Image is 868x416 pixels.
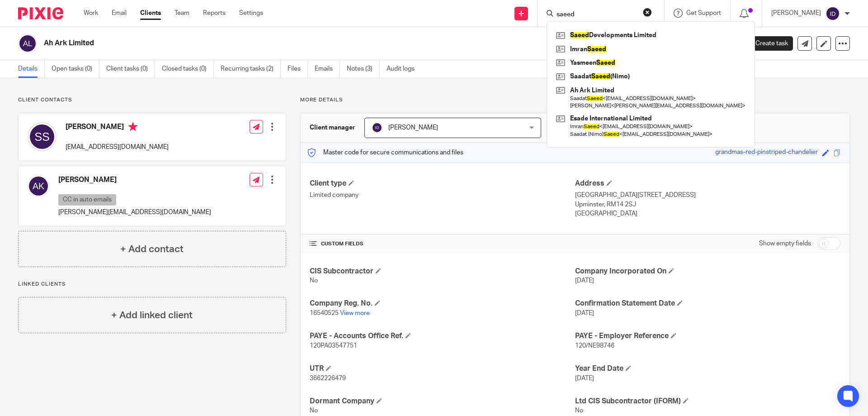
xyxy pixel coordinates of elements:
a: Clients [140,9,161,18]
h4: [PERSON_NAME] [66,122,169,134]
a: Recurring tasks (2) [221,60,281,78]
h4: UTR [310,364,575,373]
span: No [310,407,318,414]
a: Reports [203,9,226,18]
p: Linked clients [18,281,286,288]
a: Closed tasks (0) [162,60,214,78]
h4: + Add linked client [111,308,193,322]
span: Get Support [686,10,721,16]
p: [GEOGRAPHIC_DATA] [575,209,840,218]
p: Upminster, RM14 2SJ [575,200,840,209]
a: Open tasks (0) [52,60,99,78]
span: [DATE] [575,310,594,316]
h4: Client type [310,179,575,188]
h4: Company Incorporated On [575,267,840,276]
span: No [575,407,583,414]
a: Files [288,60,308,78]
img: svg%3E [826,6,840,21]
h4: CUSTOM FIELDS [310,240,575,248]
img: svg%3E [18,34,37,53]
h4: PAYE - Accounts Office Ref. [310,331,575,341]
a: Team [175,9,189,18]
p: Master code for secure communications and files [307,148,463,157]
input: Search [556,11,637,19]
button: Clear [643,8,652,17]
a: Email [112,9,127,18]
label: Show empty fields [759,239,811,248]
span: [PERSON_NAME] [388,124,438,131]
p: Client contacts [18,96,286,104]
h4: Dormant Company [310,397,575,406]
h2: Ah Ark Limited [44,38,590,48]
span: [DATE] [575,277,594,284]
img: svg%3E [28,175,49,197]
img: svg%3E [28,122,57,151]
a: View more [340,310,370,316]
h4: Ltd CIS Subcontractor (IFORM) [575,397,840,406]
a: Details [18,60,45,78]
h4: Confirmation Statement Date [575,299,840,308]
div: grandmas-red-pinstriped-chandelier [715,148,818,158]
span: 120PA03547751 [310,343,357,349]
span: 3662226479 [310,375,346,382]
i: Primary [128,122,137,131]
p: [EMAIL_ADDRESS][DOMAIN_NAME] [66,143,169,152]
h4: Company Reg. No. [310,299,575,308]
h4: CIS Subcontractor [310,267,575,276]
span: No [310,277,318,284]
a: Settings [239,9,263,18]
h3: Client manager [310,123,355,132]
a: Emails [315,60,340,78]
p: [PERSON_NAME][EMAIL_ADDRESS][DOMAIN_NAME] [58,208,211,217]
h4: PAYE - Employer Reference [575,331,840,341]
a: Create task [741,36,793,51]
h4: Year End Date [575,364,840,373]
span: [DATE] [575,375,594,382]
h4: Address [575,179,840,188]
h4: [PERSON_NAME] [58,175,211,185]
img: svg%3E [372,122,382,133]
p: More details [300,96,850,104]
span: 16540525 [310,310,339,316]
span: 120/NE98746 [575,343,614,349]
a: Work [84,9,98,18]
a: Notes (3) [347,60,380,78]
p: [PERSON_NAME] [771,9,821,18]
a: Audit logs [387,60,421,78]
p: [GEOGRAPHIC_DATA][STREET_ADDRESS] [575,191,840,200]
a: Client tasks (0) [106,60,155,78]
p: CC in auto emails [58,194,116,206]
img: Pixie [18,7,63,19]
h4: + Add contact [120,242,184,256]
p: Limited company [310,191,575,200]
